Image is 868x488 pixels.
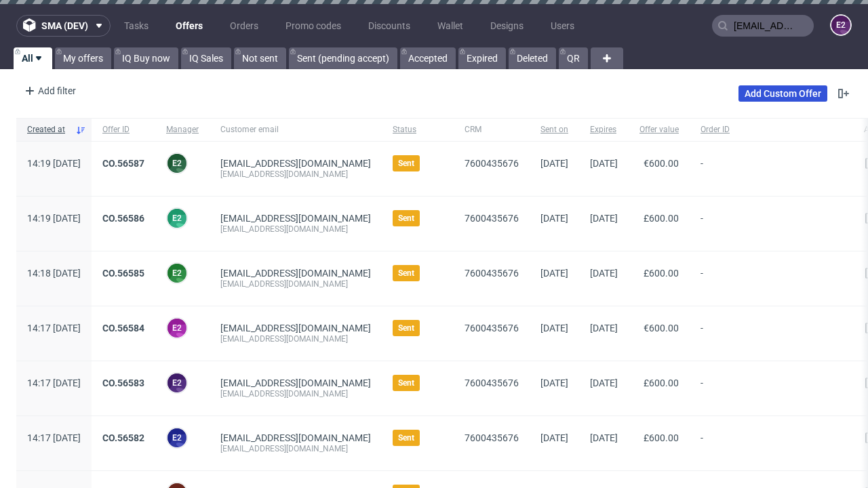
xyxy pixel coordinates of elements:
[465,124,519,136] span: CRM
[220,169,371,180] div: [EMAIL_ADDRESS][DOMAIN_NAME]
[540,432,568,443] span: [DATE]
[27,158,81,169] span: 14:19 [DATE]
[102,158,144,169] a: CO.56587
[701,323,842,344] span: -
[167,209,186,228] figcaption: e2
[220,158,371,169] a: [EMAIL_ADDRESS][DOMAIN_NAME]
[116,15,157,37] a: Tasks
[701,432,842,454] span: -
[220,224,371,235] div: [EMAIL_ADDRESS][DOMAIN_NAME]
[167,319,186,338] figcaption: e2
[220,378,371,388] a: [EMAIL_ADDRESS][DOMAIN_NAME]
[27,268,81,279] span: 14:18 [DATE]
[458,47,506,69] a: Expired
[220,432,371,443] a: [EMAIL_ADDRESS][DOMAIN_NAME]
[27,213,81,224] span: 14:19 [DATE]
[465,158,519,169] a: 7600435676
[644,323,679,333] span: €600.00
[590,378,618,388] span: [DATE]
[429,15,471,37] a: Wallet
[167,428,186,447] figcaption: e2
[398,158,414,169] span: Sent
[181,47,231,69] a: IQ Sales
[220,323,371,333] a: [EMAIL_ADDRESS][DOMAIN_NAME]
[220,333,371,344] div: [EMAIL_ADDRESS][DOMAIN_NAME]
[465,213,519,224] a: 7600435676
[701,158,842,180] span: -
[27,378,81,388] span: 14:17 [DATE]
[540,213,568,224] span: [DATE]
[559,47,588,69] a: QR
[590,323,618,333] span: [DATE]
[14,47,52,69] a: All
[167,264,186,283] figcaption: e2
[220,213,371,224] a: [EMAIL_ADDRESS][DOMAIN_NAME]
[19,80,79,102] div: Add filter
[102,268,144,279] a: CO.56585
[102,323,144,333] a: CO.56584
[590,124,618,136] span: Expires
[701,213,842,235] span: -
[102,432,144,443] a: CO.56582
[41,21,88,30] span: sma (dev)
[102,124,144,136] span: Offer ID
[644,432,679,443] span: £600.00
[167,15,211,37] a: Offers
[393,124,443,136] span: Status
[644,378,679,388] span: £600.00
[540,268,568,279] span: [DATE]
[360,15,418,37] a: Discounts
[398,378,414,388] span: Sent
[738,85,827,102] a: Add Custom Offer
[27,124,70,136] span: Created at
[644,213,679,224] span: £600.00
[220,268,371,279] a: [EMAIL_ADDRESS][DOMAIN_NAME]
[234,47,286,69] a: Not sent
[482,15,532,37] a: Designs
[540,323,568,333] span: [DATE]
[590,268,618,279] span: [DATE]
[509,47,556,69] a: Deleted
[639,124,679,136] span: Offer value
[222,15,267,37] a: Orders
[398,268,414,279] span: Sent
[16,15,111,37] button: sma (dev)
[540,124,568,136] span: Sent on
[590,432,618,443] span: [DATE]
[465,378,519,388] a: 7600435676
[465,268,519,279] a: 7600435676
[220,443,371,454] div: [EMAIL_ADDRESS][DOMAIN_NAME]
[167,373,186,392] figcaption: e2
[701,378,842,399] span: -
[644,158,679,169] span: €600.00
[166,124,199,136] span: Manager
[465,323,519,333] a: 7600435676
[102,378,144,388] a: CO.56583
[701,124,842,136] span: Order ID
[220,124,371,136] span: Customer email
[398,432,414,443] span: Sent
[398,213,414,224] span: Sent
[831,16,850,35] figcaption: e2
[277,15,349,37] a: Promo codes
[465,432,519,443] a: 7600435676
[540,158,568,169] span: [DATE]
[55,47,111,69] a: My offers
[114,47,178,69] a: IQ Buy now
[398,323,414,333] span: Sent
[644,268,679,279] span: £600.00
[400,47,456,69] a: Accepted
[102,213,144,224] a: CO.56586
[540,378,568,388] span: [DATE]
[289,47,397,69] a: Sent (pending accept)
[590,213,618,224] span: [DATE]
[27,432,81,443] span: 14:17 [DATE]
[220,388,371,399] div: [EMAIL_ADDRESS][DOMAIN_NAME]
[590,158,618,169] span: [DATE]
[542,15,583,37] a: Users
[167,154,186,173] figcaption: e2
[701,268,842,289] span: -
[220,279,371,289] div: [EMAIL_ADDRESS][DOMAIN_NAME]
[27,323,81,333] span: 14:17 [DATE]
